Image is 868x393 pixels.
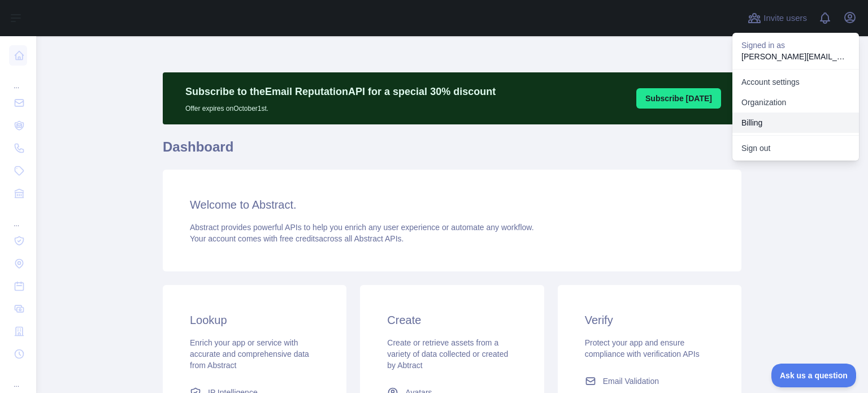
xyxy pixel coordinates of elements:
[585,312,714,328] h3: Verify
[585,338,700,359] span: Protect your app and ensure compliance with verification APIs
[190,197,714,213] h3: Welcome to Abstract.
[603,375,659,387] span: Email Validation
[9,366,27,389] div: ...
[732,138,859,158] button: Sign out
[387,312,517,328] h3: Create
[732,113,859,133] button: Billing
[185,100,496,113] p: Offer expires on October 1st.
[763,12,807,25] span: Invite users
[387,338,508,370] span: Create or retrieve assets from a variety of data collected or created by Abtract
[9,68,27,90] div: ...
[163,138,741,165] h1: Dashboard
[580,371,719,391] a: Email Validation
[280,234,319,243] span: free credits
[190,338,309,370] span: Enrich your app or service with accurate and comprehensive data from Abstract
[771,364,857,387] iframe: Toggle Customer Support
[732,72,859,92] a: Account settings
[190,234,403,243] span: Your account comes with across all Abstract APIs.
[9,206,27,228] div: ...
[745,9,809,27] button: Invite users
[636,88,721,109] button: Subscribe [DATE]
[190,223,534,232] span: Abstract provides powerful APIs to help you enrich any user experience or automate any workflow.
[185,84,496,100] p: Subscribe to the Email Reputation API for a special 30 % discount
[741,51,850,62] p: [PERSON_NAME][EMAIL_ADDRESS][PERSON_NAME][DOMAIN_NAME]
[190,312,319,328] h3: Lookup
[741,40,850,51] p: Signed in as
[732,92,859,113] a: Organization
